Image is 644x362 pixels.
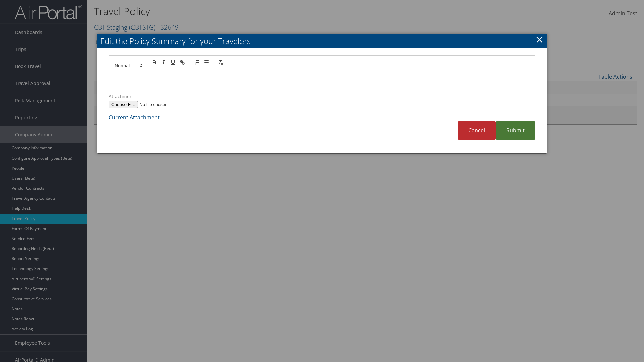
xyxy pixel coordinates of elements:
a: Current Attachment [109,114,160,121]
h2: Edit the Policy Summary for your Travelers [97,34,547,48]
label: Attachment: [109,93,535,100]
a: Close [536,33,543,46]
a: Submit [496,121,535,140]
a: Cancel [458,121,496,140]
